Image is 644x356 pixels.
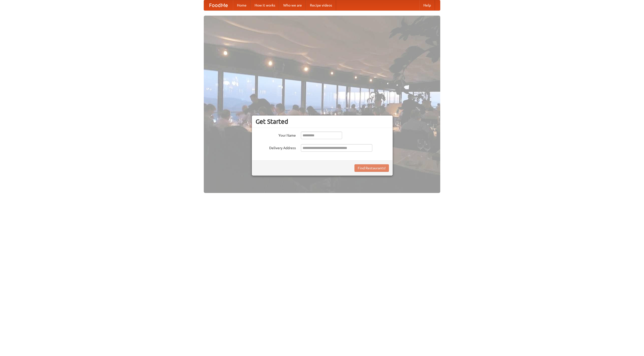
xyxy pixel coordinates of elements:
a: Who we are [279,0,306,10]
label: Delivery Address [256,144,296,150]
a: Recipe videos [306,0,336,10]
a: FoodMe [204,0,233,10]
a: How it works [251,0,279,10]
a: Home [233,0,251,10]
h3: Get Started [256,118,389,125]
button: Find Restaurants! [354,164,389,172]
a: Help [419,0,435,10]
label: Your Name [256,132,296,138]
